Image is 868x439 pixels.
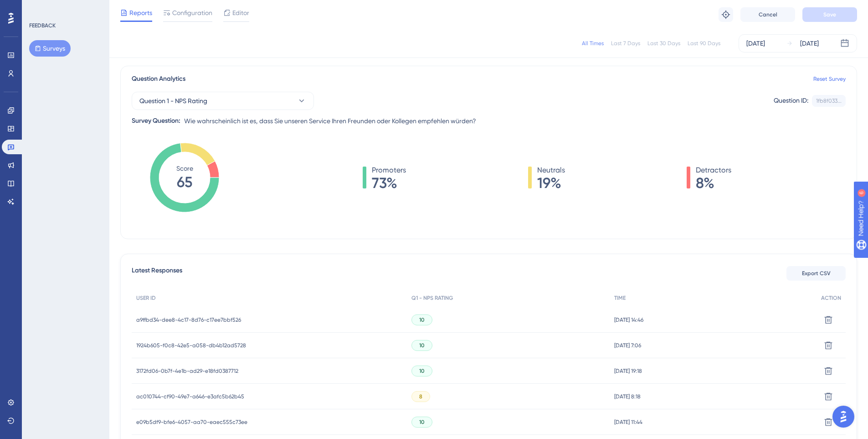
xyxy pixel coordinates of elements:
[136,393,244,400] span: ac010744-cf90-49e7-a646-e3afc5b62b45
[786,266,846,281] button: Export CSV
[774,95,808,107] div: Question ID:
[232,7,249,18] span: Editor
[823,11,836,18] span: Save
[614,418,642,426] span: [DATE] 11:44
[372,176,406,190] span: 73%
[419,418,425,426] span: 10
[21,2,57,13] span: Need Help?
[614,393,641,400] span: [DATE] 8:18
[419,342,425,349] span: 10
[802,7,857,22] button: Save
[821,294,841,302] span: ACTION
[614,316,643,324] span: [DATE] 14:46
[136,418,247,426] span: e09b5df9-bfe6-4057-aa70-eaec555c73ee
[177,173,192,191] tspan: 65
[372,165,406,176] span: Promoters
[29,22,56,29] div: FEEDBACK
[816,97,842,105] div: 1fb8f033...
[419,316,425,324] span: 10
[647,40,680,47] div: Last 30 Days
[582,40,604,47] div: All Times
[132,115,180,126] div: Survey Question:
[129,7,152,18] span: Reports
[537,176,565,190] span: 19%
[419,367,425,375] span: 10
[746,38,765,49] div: [DATE]
[132,73,185,84] span: Question Analytics
[132,92,314,110] button: Question 1 - NPS Rating
[29,40,71,57] button: Surveys
[419,393,422,400] span: 8
[172,7,212,18] span: Configuration
[759,11,777,18] span: Cancel
[614,294,626,302] span: TIME
[688,40,720,47] div: Last 90 Days
[132,265,182,282] span: Latest Responses
[63,5,66,12] div: 6
[136,316,241,324] span: a9ffbd34-dee8-4c17-8d76-c17ee7bbf526
[139,95,207,106] span: Question 1 - NPS Rating
[800,38,819,49] div: [DATE]
[537,165,565,176] span: Neutrals
[614,367,642,375] span: [DATE] 19:18
[696,176,731,190] span: 8%
[136,342,246,349] span: 1924b605-f0c8-42e5-a058-db4b12ad5728
[176,165,193,172] tspan: Score
[740,7,795,22] button: Cancel
[136,294,156,302] span: USER ID
[184,115,476,126] span: Wie wahrscheinlich ist es, dass Sie unseren Service Ihren Freunden oder Kollegen empfehlen würden?
[696,165,731,176] span: Detractors
[830,403,857,430] iframe: UserGuiding AI Assistant Launcher
[813,75,846,83] a: Reset Survey
[136,367,238,375] span: 3172fd06-0b7f-4e1b-ad29-e18fd0387712
[614,342,641,349] span: [DATE] 7:06
[411,294,453,302] span: Q1 - NPS RATING
[802,270,831,277] span: Export CSV
[611,40,640,47] div: Last 7 Days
